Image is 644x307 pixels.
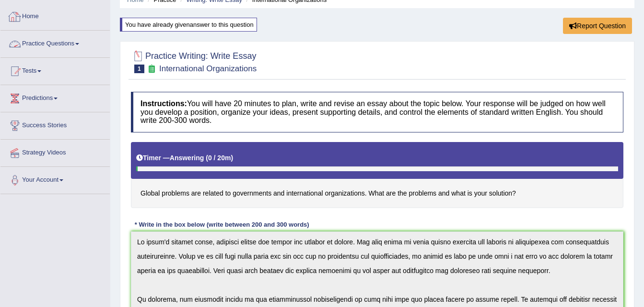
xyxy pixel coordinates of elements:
b: Instructions: [141,99,187,108]
div: You have already given answer to this question [120,18,257,32]
b: ( [206,154,208,162]
span: 1 [134,65,144,73]
a: Predictions [0,85,110,109]
small: International Organizations [159,64,257,73]
b: 0 / 20m [208,154,231,162]
button: Report Question [563,18,632,34]
h2: Practice Writing: Write Essay [131,49,257,73]
a: Home [0,3,110,27]
a: Practice Questions [0,31,110,55]
a: Strategy Videos [0,140,110,164]
h5: Timer — [136,154,233,162]
small: Exam occurring question [147,65,157,74]
a: Success Stories [0,112,110,136]
div: * Write in the box below (write between 200 and 300 words) [131,220,313,229]
a: Your Account [0,167,110,191]
b: Answering [170,154,204,162]
a: Tests [0,58,110,82]
h4: You will have 20 minutes to plan, write and revise an essay about the topic below. Your response ... [131,92,623,132]
b: ) [231,154,233,162]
